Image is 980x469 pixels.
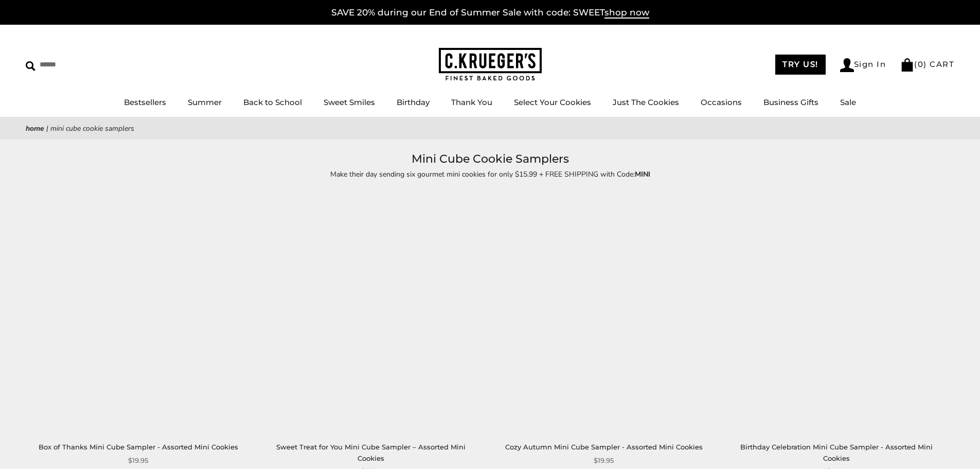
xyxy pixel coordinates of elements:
[439,48,542,81] img: C.KRUEGER'S
[635,169,650,179] strong: MINI
[763,97,818,107] a: Business Gifts
[701,97,742,107] a: Occasions
[41,150,939,168] h1: Mini Cube Cookie Samplers
[505,443,703,451] a: Cozy Autumn Mini Cube Sampler - Assorted Mini Cookies
[840,58,886,72] a: Sign In
[128,455,148,466] span: $19.95
[918,59,924,69] span: 0
[451,97,492,107] a: Thank You
[495,214,712,431] a: Cozy Autumn Mini Cube Sampler - Assorted Mini Cookies
[740,443,933,462] a: Birthday Celebration Mini Cube Sampler - Assorted Mini Cookies
[324,97,375,107] a: Sweet Smiles
[775,55,826,75] a: TRY US!
[514,97,591,107] a: Select Your Cookies
[900,59,954,69] a: (0) CART
[397,97,430,107] a: Birthday
[50,124,134,133] span: Mini Cube Cookie Samplers
[900,58,914,72] img: Bag
[39,443,238,451] a: Box of Thanks Mini Cube Sampler - Assorted Mini Cookies
[30,214,247,431] a: Box of Thanks Mini Cube Sampler - Assorted Mini Cookies
[613,97,679,107] a: Just The Cookies
[262,214,479,431] a: Sweet Treat for You Mini Cube Sampler – Assorted Mini Cookies
[594,455,614,466] span: $19.95
[188,97,222,107] a: Summer
[276,443,466,462] a: Sweet Treat for You Mini Cube Sampler – Assorted Mini Cookies
[254,168,727,180] p: Make their day sending six gourmet mini cookies for only $15.99 + FREE SHIPPING with Code:
[604,7,649,19] span: shop now
[728,214,945,431] a: Birthday Celebration Mini Cube Sampler - Assorted Mini Cookies
[26,124,44,133] a: Home
[840,58,854,72] img: Account
[26,57,148,73] input: Search
[26,123,954,134] nav: breadcrumbs
[840,97,856,107] a: Sale
[46,124,48,133] span: |
[243,97,302,107] a: Back to School
[124,97,166,107] a: Bestsellers
[26,61,35,71] img: Search
[331,7,649,19] a: SAVE 20% during our End of Summer Sale with code: SWEETshop now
